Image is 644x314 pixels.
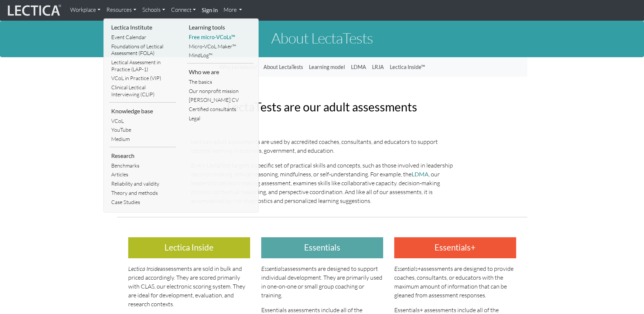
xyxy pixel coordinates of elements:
p: Lectica's adult assessments are used by accredited coaches, consultants, and educators to support... [191,137,453,155]
h2: LectaTests are our adult assessments [191,100,453,113]
a: Schools [139,3,168,17]
a: YouTube [109,125,176,135]
a: Theory and methods [109,189,176,198]
p: assessments are designed to support individual development. They are primarily used in one-on-one... [261,264,383,300]
a: VCoL in Practice (VIP) [109,74,176,83]
a: LDMA [412,170,429,177]
a: Learning model [306,60,348,74]
a: Articles [109,170,176,179]
a: Connect [168,3,199,17]
a: Reliability and validity [109,179,176,189]
a: Benchmarks [109,161,176,170]
a: Lectical Assessment in Practice (LAP-1) [109,58,176,74]
em: Essentials+ [394,265,421,272]
p: assessments are designed to provide coaches, consultants, or educators with the maximum amount of... [394,264,516,300]
h3: Essentials+ [394,237,516,258]
li: Knowledge base [109,106,176,117]
img: lecticalive [6,3,61,17]
a: Event Calendar [109,33,176,42]
a: Micro-VCoL Maker™ [187,42,253,51]
a: Resources [103,3,139,17]
a: More [221,3,245,17]
li: Learning tools [187,22,253,33]
a: LRJA [369,60,387,74]
a: Case Studies [109,198,176,207]
a: Medium [109,135,176,144]
a: Foundations of Lectical Assessment (FOLA) [109,42,176,58]
a: VCoL [109,117,176,126]
a: Workplace [67,3,103,17]
a: [PERSON_NAME] CV [187,96,253,105]
a: The basics [187,77,253,87]
li: Lectica Institute [109,22,176,33]
li: Research [109,150,176,161]
li: Who we are [187,66,253,77]
a: Our nonprofit mission [187,87,253,96]
a: Lectica Inside™ [387,60,428,74]
a: LDMA [348,60,369,74]
h3: Lectica Inside [128,237,250,258]
a: Clinical Lectical Interviewing (CLIP) [109,83,176,99]
a: Legal [187,114,253,123]
a: MindLog™ [187,51,253,60]
strong: Sign in [202,7,218,13]
a: Free micro-VCoLs™ [187,33,253,42]
em: Lectica Inside [128,265,160,272]
h1: About LectaTests [117,30,527,46]
a: About LectaTests [260,60,306,74]
h3: Essentials [261,237,383,258]
p: Every LectaTest targets a specific set of practical skills and concepts, such as those involved i... [191,161,453,205]
a: Certified consultants [187,105,253,114]
a: Sign in [199,3,221,18]
p: assessments are sold in bulk and priced accordingly. They are scored primarily with CLAS, our ele... [128,264,250,308]
em: Essentials [261,265,284,272]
